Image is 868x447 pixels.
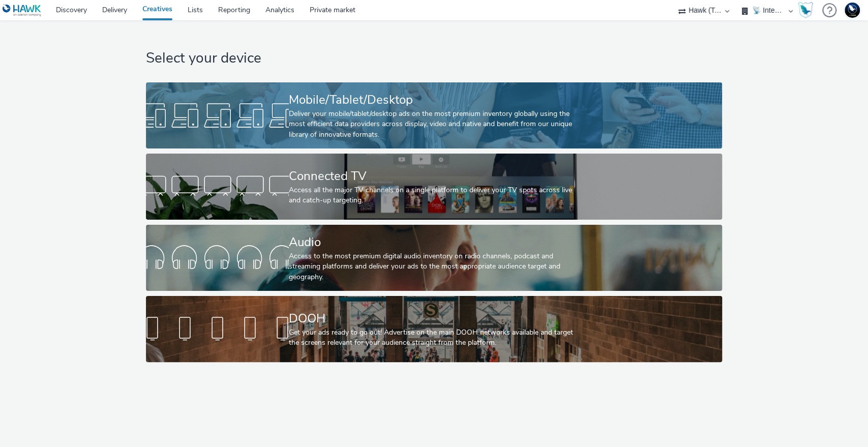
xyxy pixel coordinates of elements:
[289,327,575,348] div: Get your ads ready to go out! Advertise on the main DOOH networks available and target the screen...
[798,2,817,18] a: Hawk Academy
[289,185,575,206] div: Access all the major TV channels on a single platform to deliver your TV spots across live and ca...
[845,3,860,18] img: Support Hawk
[146,154,722,220] a: Connected TVAccess all the major TV channels on a single platform to deliver your TV spots across...
[3,4,42,17] img: undefined Logo
[289,91,575,109] div: Mobile/Tablet/Desktop
[289,251,575,282] div: Access to the most premium digital audio inventory on radio channels, podcast and streaming platf...
[146,49,722,68] h1: Select your device
[146,296,722,362] a: DOOHGet your ads ready to go out! Advertise on the main DOOH networks available and target the sc...
[798,2,813,18] img: Hawk Academy
[146,225,722,291] a: AudioAccess to the most premium digital audio inventory on radio channels, podcast and streaming ...
[289,233,575,251] div: Audio
[289,167,575,185] div: Connected TV
[289,310,575,327] div: DOOH
[146,82,722,148] a: Mobile/Tablet/DesktopDeliver your mobile/tablet/desktop ads on the most premium inventory globall...
[289,109,575,140] div: Deliver your mobile/tablet/desktop ads on the most premium inventory globally using the most effi...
